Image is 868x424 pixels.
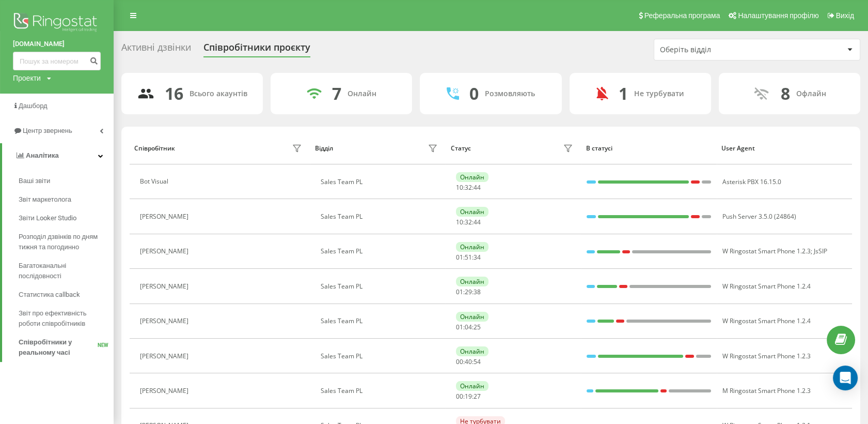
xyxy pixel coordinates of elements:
div: [PERSON_NAME] [140,353,191,360]
div: Sales Team PL [321,387,440,395]
div: 0 [469,84,479,103]
span: 32 [465,218,472,226]
div: : : [456,358,481,366]
div: Sales Team PL [321,213,440,220]
div: Онлайн [456,172,488,182]
a: Звіт про ефективність роботи співробітників [19,304,114,333]
span: 10 [456,183,463,192]
span: 29 [465,287,472,296]
span: 44 [474,218,481,226]
div: 1 [619,84,628,103]
span: 00 [456,357,463,366]
span: JsSIP [814,247,827,255]
span: 01 [456,253,463,262]
span: 38 [474,287,481,296]
span: 19 [465,392,472,401]
div: : : [456,289,481,296]
a: Розподіл дзвінків по дням тижня та погодинно [19,228,114,256]
span: Співробітники у реальному часі [19,337,98,358]
div: Sales Team PL [321,283,440,290]
span: 01 [456,323,463,331]
div: : : [456,254,481,261]
div: Відділ [315,145,333,152]
span: 04 [465,323,472,331]
div: : : [456,324,481,331]
div: Онлайн [456,207,488,217]
div: [PERSON_NAME] [140,283,191,290]
span: 00 [456,392,463,401]
span: Багатоканальні послідовності [19,261,108,281]
span: Дашборд [19,102,48,110]
div: 8 [780,84,790,103]
div: 16 [165,84,183,103]
a: Звіт маркетолога [19,190,114,209]
a: Багатоканальні послідовності [19,256,114,285]
span: 25 [474,323,481,331]
div: Sales Team PL [321,317,440,325]
span: 44 [474,183,481,192]
span: Центр звернень [23,127,72,134]
div: Розмовляють [485,89,535,98]
div: Співробітник [134,145,175,152]
span: 01 [456,287,463,296]
div: Open Intercom Messenger [833,366,858,390]
div: : : [456,184,481,191]
span: M Ringostat Smart Phone 1.2.3 [722,386,811,395]
span: Звіт маркетолога [19,194,71,205]
div: В статусі [586,145,712,152]
div: Співробітники проєкту [203,42,310,58]
div: Онлайн [456,312,488,322]
div: [PERSON_NAME] [140,248,191,255]
input: Пошук за номером [13,52,101,70]
a: Статистика callback [19,285,114,304]
span: W Ringostat Smart Phone 1.2.3 [722,352,811,360]
span: W Ringostat Smart Phone 1.2.4 [722,316,811,325]
a: Звіти Looker Studio [19,209,114,228]
span: 27 [474,392,481,401]
div: Sales Team PL [321,353,440,360]
div: User Agent [721,145,847,152]
a: [DOMAIN_NAME] [13,39,101,49]
a: Аналiтика [2,143,114,168]
span: 10 [456,218,463,226]
span: 34 [474,253,481,262]
div: Онлайн [456,346,488,356]
div: Онлайн [456,277,488,286]
div: Онлайн [348,89,376,98]
div: Sales Team PL [321,178,440,186]
span: W Ringostat Smart Phone 1.2.3 [722,247,811,255]
span: Звіт про ефективність роботи співробітників [19,308,108,329]
div: Bot Visual [140,178,171,185]
div: Статус [450,145,470,152]
span: 40 [465,357,472,366]
span: Статистика callback [19,290,80,300]
div: [PERSON_NAME] [140,213,191,220]
span: W Ringostat Smart Phone 1.2.4 [722,282,811,291]
span: Звіти Looker Studio [19,213,76,223]
span: Аналiтика [26,152,59,159]
div: Проекти [13,73,41,83]
div: Sales Team PL [321,248,440,255]
div: [PERSON_NAME] [140,387,191,395]
span: Вихід [836,11,854,20]
div: : : [456,219,481,226]
div: Всього акаунтів [190,89,247,98]
a: Ваші звіти [19,172,114,190]
div: Активні дзвінки [121,42,191,58]
span: 51 [465,253,472,262]
span: Push Server 3.5.0 (24864) [722,212,796,221]
div: [PERSON_NAME] [140,317,191,325]
span: Реферальна програма [644,11,720,20]
a: Співробітники у реальному часіNEW [19,333,114,362]
div: Офлайн [796,89,826,98]
div: Оберіть відділ [660,46,783,54]
div: Онлайн [456,381,488,391]
div: : : [456,393,481,400]
div: Онлайн [456,242,488,252]
div: Не турбувати [634,89,684,98]
span: Розподіл дзвінків по дням тижня та погодинно [19,232,108,252]
span: 54 [474,357,481,366]
span: Ваші звіти [19,176,50,186]
div: 7 [332,84,341,103]
img: Ringostat logo [13,10,101,36]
